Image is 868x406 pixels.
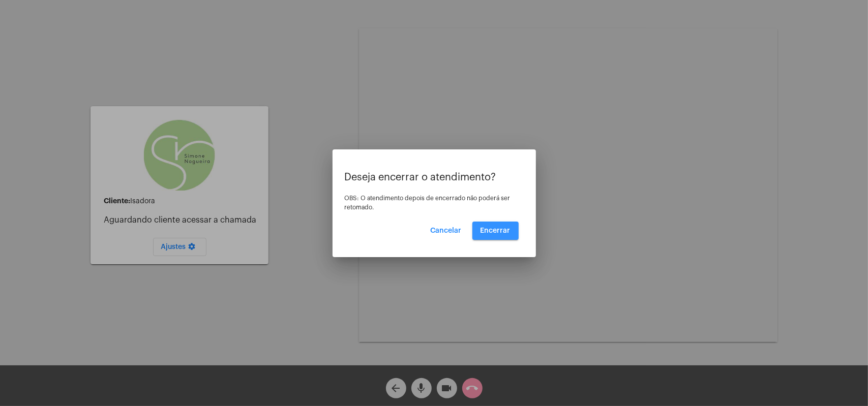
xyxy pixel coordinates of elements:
[345,195,511,210] span: OBS: O atendimento depois de encerrado não poderá ser retomado.
[472,222,519,240] button: Encerrar
[431,227,462,234] span: Cancelar
[423,222,470,240] button: Cancelar
[481,227,511,234] span: Encerrar
[345,172,524,183] p: Deseja encerrar o atendimento?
